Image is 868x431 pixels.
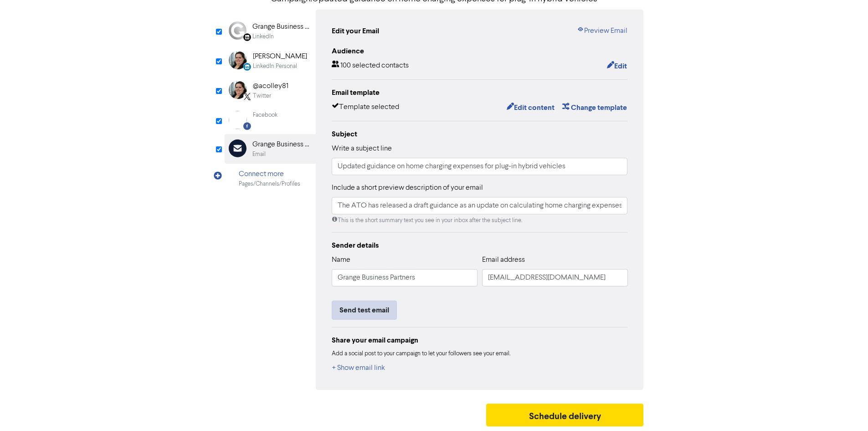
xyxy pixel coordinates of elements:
[577,26,627,36] a: Preview Email
[225,46,316,76] div: LinkedinPersonal [PERSON_NAME]LinkedIn Personal
[332,129,628,140] div: Subject
[332,362,385,374] button: + Show email link
[253,62,297,71] div: LinkedIn Personal
[332,102,399,114] div: Template selected
[506,102,555,114] button: Edit content
[229,111,247,129] img: Facebook
[332,216,628,225] div: This is the short summary text you see in your inbox after the subject line.
[482,254,525,265] label: Email address
[225,164,316,193] div: Connect morePages/Channels/Profiles
[606,60,627,72] button: Edit
[332,143,392,154] label: Write a subject line
[225,106,316,134] div: Facebook Facebook
[225,76,316,105] div: Twitter@acolley81Twitter
[229,81,247,99] img: Twitter
[225,16,316,46] div: Linkedin Grange Business PartnersLinkedIn
[252,139,311,150] div: Grange Business Partners
[253,81,288,92] div: @acolley81
[332,182,483,193] label: Include a short preview description of your email
[229,21,247,40] img: Linkedin
[562,102,627,114] button: Change template
[332,87,628,98] div: Email template
[229,51,247,69] img: LinkedinPersonal
[332,46,628,57] div: Audience
[239,180,300,188] div: Pages/Channels/Profiles
[253,111,277,119] div: Facebook
[332,60,409,72] div: 100 selected contacts
[332,335,628,346] div: Share your email campaign
[332,349,628,358] div: Add a social post to your campaign to let your followers see your email.
[332,240,628,251] div: Sender details
[225,134,316,164] div: Grange Business PartnersEmail
[486,404,644,426] button: Schedule delivery
[253,51,307,62] div: [PERSON_NAME]
[332,254,350,265] label: Name
[252,150,266,159] div: Email
[239,169,300,180] div: Connect more
[332,26,379,36] div: Edit your Email
[252,32,274,41] div: LinkedIn
[253,92,271,100] div: Twitter
[332,301,397,320] button: Send test email
[754,332,868,431] iframe: Chat Widget
[252,21,311,32] div: Grange Business Partners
